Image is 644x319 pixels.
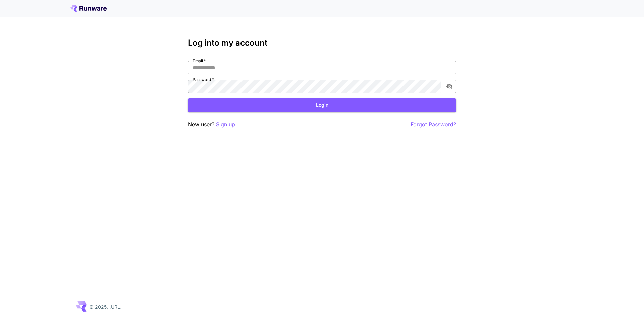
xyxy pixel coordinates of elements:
[216,120,235,129] button: Sign up
[443,80,455,92] button: toggle password visibility
[188,98,456,112] button: Login
[193,58,206,64] label: Email
[193,77,214,82] label: Password
[188,38,456,48] h3: Log into my account
[411,120,456,129] button: Forgot Password?
[89,303,122,310] p: © 2025, [URL]
[188,120,235,129] p: New user?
